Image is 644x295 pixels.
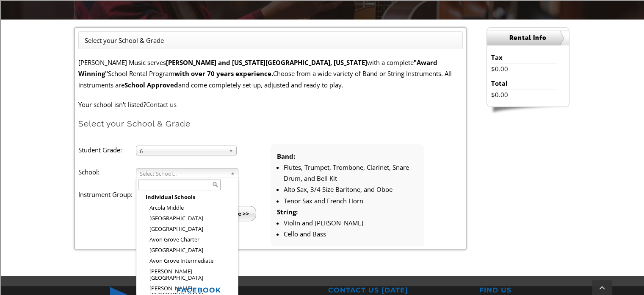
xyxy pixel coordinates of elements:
[78,144,136,155] label: Student Grade:
[486,107,569,115] img: sidebar-footer.png
[124,81,178,89] strong: School Approved
[174,69,273,78] strong: with over 70 years experience.
[177,286,316,295] h2: FACEBOOK
[143,266,236,283] li: [PERSON_NAME][GEOGRAPHIC_DATA]
[143,245,236,256] li: [GEOGRAPHIC_DATA]
[277,152,295,160] strong: Band:
[284,228,418,239] li: Cello and Bass
[78,57,463,90] p: [PERSON_NAME] Music serves with a complete School Rental Program Choose from a wide variety of Ba...
[143,192,236,202] li: Individual Schools
[3,3,641,11] div: Sort A > Z
[143,202,236,213] li: Arcola Middle
[78,99,463,110] p: Your school isn't listed?
[3,19,641,26] div: Move To ...
[3,11,641,19] div: Sort New > Old
[3,49,641,57] div: Rename
[78,189,136,200] label: Instrument Group:
[143,256,236,266] li: Avon Grove Intermediate
[143,234,236,245] li: Avon Grove Charter
[284,184,418,195] li: Alto Sax, 3/4 Size Baritone, and Oboe
[146,100,177,109] a: Contact us
[3,57,641,65] div: Move To ...
[78,118,463,129] h2: Select your School & Grade
[491,78,557,89] li: Total
[143,224,236,234] li: [GEOGRAPHIC_DATA]
[491,63,557,74] li: $0.00
[479,286,619,295] h2: FIND US
[277,208,298,216] strong: String:
[85,35,164,46] li: Select your School & Grade
[284,195,418,206] li: Tenor Sax and French Horn
[166,58,367,67] strong: [PERSON_NAME] and [US_STATE][GEOGRAPHIC_DATA], [US_STATE]
[491,89,557,100] li: $0.00
[284,217,418,228] li: Violin and [PERSON_NAME]
[3,42,641,49] div: Sign out
[487,31,569,45] h2: Rental Info
[328,286,467,295] h2: CONTACT US [DATE]
[284,162,418,184] li: Flutes, Trumpet, Trombone, Clarinet, Snare Drum, and Bell Kit
[140,169,227,179] span: Select School...
[78,166,136,177] label: School:
[143,213,236,224] li: [GEOGRAPHIC_DATA]
[491,52,557,63] li: Tax
[3,34,641,42] div: Options
[3,26,641,34] div: Delete
[140,146,225,156] span: 6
